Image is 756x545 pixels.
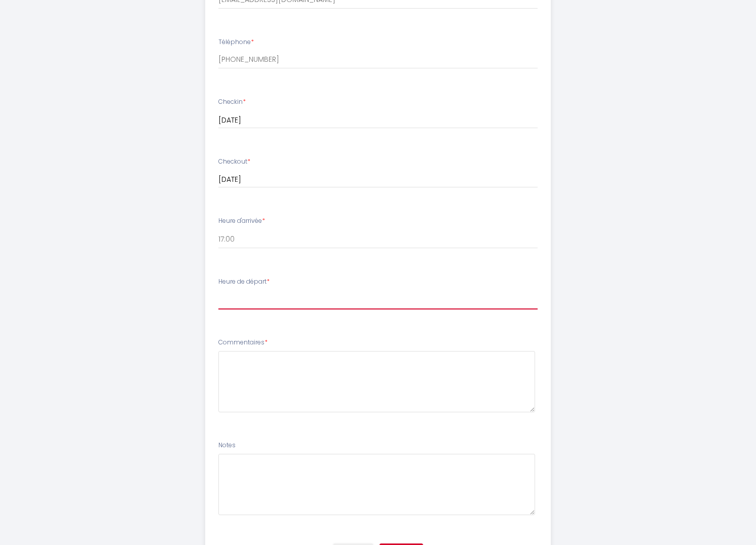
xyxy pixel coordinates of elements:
label: Commentaires [218,338,268,347]
label: Notes [218,441,236,450]
label: Téléphone [218,37,254,47]
label: Checkin [218,97,246,107]
label: Heure d'arrivée [218,216,265,226]
label: Checkout [218,157,250,167]
label: Heure de départ [218,277,270,287]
